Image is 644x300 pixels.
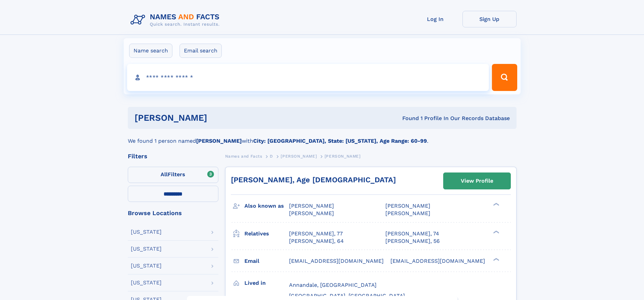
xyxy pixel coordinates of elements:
[289,237,344,245] a: [PERSON_NAME], 64
[390,258,485,264] span: [EMAIL_ADDRESS][DOMAIN_NAME]
[305,115,510,122] div: Found 1 Profile In Our Records Database
[128,153,218,159] div: Filters
[289,282,377,288] span: Annandale, [GEOGRAPHIC_DATA]
[270,152,273,160] a: D
[131,246,162,252] div: [US_STATE]
[127,64,489,91] input: search input
[270,154,273,159] span: D
[231,176,396,184] a: [PERSON_NAME], Age [DEMOGRAPHIC_DATA]
[135,114,305,122] h1: [PERSON_NAME]
[492,230,500,234] div: ❯
[244,277,289,289] h3: Lived in
[444,173,510,189] a: View Profile
[289,210,334,216] span: [PERSON_NAME]
[244,200,289,212] h3: Also known as
[128,167,218,183] label: Filters
[128,129,517,145] div: We found 1 person named with .
[196,138,242,144] b: [PERSON_NAME]
[281,152,317,160] a: [PERSON_NAME]
[492,202,500,207] div: ❯
[289,293,405,299] span: [GEOGRAPHIC_DATA], [GEOGRAPHIC_DATA]
[225,152,262,160] a: Names and Facts
[325,154,361,159] span: [PERSON_NAME]
[461,173,493,189] div: View Profile
[244,255,289,267] h3: Email
[131,263,162,269] div: [US_STATE]
[253,138,427,144] b: City: [GEOGRAPHIC_DATA], State: [US_STATE], Age Range: 60-99
[462,11,517,27] a: Sign Up
[131,280,162,285] div: [US_STATE]
[129,44,172,58] label: Name search
[180,44,222,58] label: Email search
[385,230,439,237] a: [PERSON_NAME], 74
[492,64,517,91] button: Search Button
[244,228,289,239] h3: Relatives
[161,171,168,178] span: All
[289,258,384,264] span: [EMAIL_ADDRESS][DOMAIN_NAME]
[492,257,500,261] div: ❯
[408,11,462,27] a: Log In
[281,154,317,159] span: [PERSON_NAME]
[385,210,430,216] span: [PERSON_NAME]
[385,237,440,245] a: [PERSON_NAME], 56
[385,203,430,209] span: [PERSON_NAME]
[131,229,162,235] div: [US_STATE]
[128,11,225,29] img: Logo Names and Facts
[289,203,334,209] span: [PERSON_NAME]
[289,230,343,237] a: [PERSON_NAME], 77
[128,210,218,216] div: Browse Locations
